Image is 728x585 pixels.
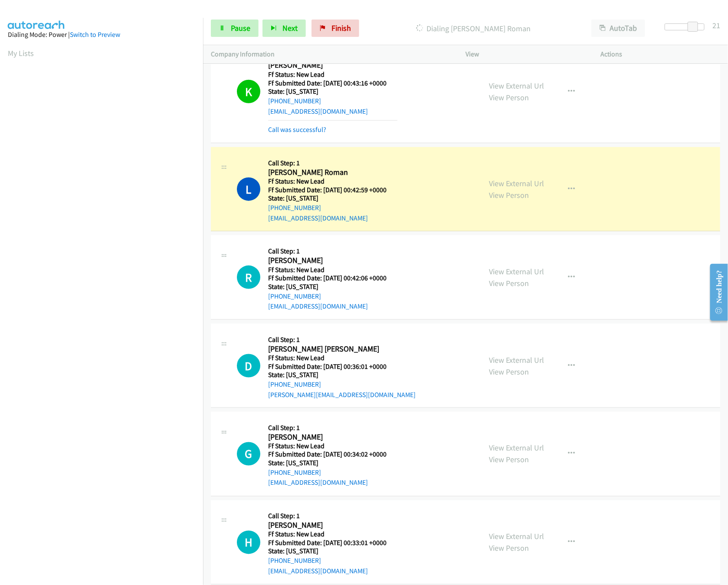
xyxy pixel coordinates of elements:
a: View Person [489,367,529,377]
a: Call was successful? [268,125,326,134]
h5: Ff Submitted Date: [DATE] 00:43:16 +0000 [268,79,397,88]
h1: R [237,266,260,289]
span: Pause [231,23,250,33]
a: [PHONE_NUMBER] [268,557,321,565]
h2: [PERSON_NAME] [268,432,397,442]
a: View External Url [489,532,544,542]
div: The call is yet to be attempted [237,266,260,289]
h1: L [237,177,260,201]
h5: State: [US_STATE] [268,194,397,203]
h2: [PERSON_NAME] Roman [268,168,397,177]
span: Finish [331,23,351,33]
div: The call is yet to be attempted [237,531,260,554]
h5: Ff Submitted Date: [DATE] 00:36:01 +0000 [268,362,416,371]
p: Actions [601,49,721,59]
h5: Call Step: 1 [268,247,397,256]
a: [EMAIL_ADDRESS][DOMAIN_NAME] [268,214,368,222]
a: View External Url [489,266,544,276]
a: View External Url [489,81,544,91]
a: [EMAIL_ADDRESS][DOMAIN_NAME] [268,107,368,115]
h1: K [237,80,260,103]
h5: Ff Submitted Date: [DATE] 00:42:59 +0000 [268,186,397,194]
h5: Ff Status: New Lead [268,177,397,186]
h5: State: [US_STATE] [268,459,397,468]
h5: Call Step: 1 [268,159,397,168]
h5: Ff Submitted Date: [DATE] 00:33:01 +0000 [268,539,397,548]
a: [PHONE_NUMBER] [268,292,321,300]
h5: Ff Status: New Lead [268,266,397,274]
h5: Ff Status: New Lead [268,70,397,79]
iframe: Dialpad [8,67,203,479]
h1: G [237,442,260,466]
h5: Ff Status: New Lead [268,442,397,451]
p: Company Information [211,49,450,59]
p: View [466,49,585,59]
h5: Call Step: 1 [268,424,397,432]
h5: State: [US_STATE] [268,371,416,379]
a: View Person [489,190,529,200]
h1: H [237,531,260,554]
a: [PHONE_NUMBER] [268,380,321,388]
span: Next [282,23,298,33]
a: View External Url [489,355,544,365]
button: AutoTab [591,20,645,37]
h5: Ff Status: New Lead [268,354,416,362]
a: View Person [489,543,529,553]
a: View Person [489,278,529,288]
h2: [PERSON_NAME] [268,256,397,266]
a: View Person [489,455,529,465]
div: Dialing Mode: Power | [8,30,195,40]
h5: State: [US_STATE] [268,547,397,556]
h2: [PERSON_NAME] [PERSON_NAME] [268,344,397,354]
p: Dialing [PERSON_NAME] Roman [371,23,576,34]
a: View External Url [489,443,544,453]
h2: [PERSON_NAME] [268,521,397,531]
a: [PHONE_NUMBER] [268,469,321,477]
a: Finish [312,20,359,37]
h5: Call Step: 1 [268,335,416,344]
h5: Call Step: 1 [268,512,397,521]
a: My Lists [8,48,34,58]
h1: D [237,354,260,378]
a: [PHONE_NUMBER] [268,97,321,105]
a: [EMAIL_ADDRESS][DOMAIN_NAME] [268,479,368,487]
a: [EMAIL_ADDRESS][DOMAIN_NAME] [268,567,368,575]
button: Next [262,20,306,37]
a: Switch to Preview [70,30,120,39]
a: View External Url [489,178,544,188]
div: The call is yet to be attempted [237,442,260,466]
a: Pause [211,20,259,37]
a: View Person [489,92,529,102]
h5: Ff Submitted Date: [DATE] 00:42:06 +0000 [268,274,397,283]
div: 21 [712,20,720,31]
h5: State: [US_STATE] [268,87,397,96]
a: [EMAIL_ADDRESS][DOMAIN_NAME] [268,302,368,310]
h5: Ff Submitted Date: [DATE] 00:34:02 +0000 [268,450,397,459]
iframe: Resource Center [703,258,728,327]
a: [PERSON_NAME][EMAIL_ADDRESS][DOMAIN_NAME] [268,391,416,399]
h5: Ff Status: New Lead [268,530,397,539]
h2: [PERSON_NAME] [268,60,397,70]
h5: State: [US_STATE] [268,283,397,291]
div: The call is yet to be attempted [237,354,260,378]
a: [PHONE_NUMBER] [268,204,321,212]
